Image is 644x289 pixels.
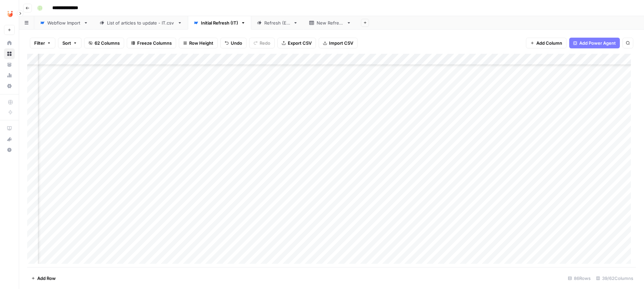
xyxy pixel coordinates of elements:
a: Initial Refresh (IT) [188,16,251,30]
a: Browse [4,48,15,59]
button: Sort [58,38,82,48]
button: Freeze Columns [127,38,176,48]
img: Unobravo Logo [4,8,16,20]
button: Export CSV [277,38,316,48]
button: Add Power Agent [569,38,620,48]
a: Your Data [4,59,15,70]
div: 86 Rows [565,273,593,284]
span: Redo [260,40,270,46]
a: Webflow Import [34,16,94,30]
span: Add Column [536,40,562,46]
a: Usage [4,70,15,81]
span: Undo [231,40,242,46]
span: Export CSV [288,40,312,46]
button: Help + Support [4,144,15,155]
button: 62 Columns [84,38,124,48]
div: 39/62 Columns [593,273,636,284]
div: What's new? [4,134,14,144]
span: Add Row [37,275,56,282]
span: Freeze Columns [137,40,172,46]
button: Import CSV [319,38,358,48]
button: Row Height [179,38,218,48]
span: Filter [34,40,45,46]
a: List of articles to update - IT.csv [94,16,188,30]
a: Home [4,38,15,48]
span: Row Height [189,40,213,46]
button: Filter [30,38,55,48]
button: Workspace: Unobravo [4,5,15,22]
span: Add Power Agent [579,40,616,46]
a: Refresh (ES) [251,16,304,30]
button: Undo [220,38,247,48]
div: Refresh (ES) [264,19,290,26]
a: Settings [4,81,15,91]
span: Import CSV [329,40,353,46]
div: New Refresh [317,19,344,26]
div: Webflow Import [47,19,81,26]
button: Add Column [526,38,567,48]
button: Redo [249,38,275,48]
div: Initial Refresh (IT) [201,19,238,26]
div: List of articles to update - IT.csv [107,19,175,26]
a: AirOps Academy [4,123,15,134]
span: Sort [62,40,71,46]
button: What's new? [4,134,15,144]
span: 62 Columns [95,40,120,46]
a: New Refresh [304,16,357,30]
button: Add Row [27,273,60,284]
